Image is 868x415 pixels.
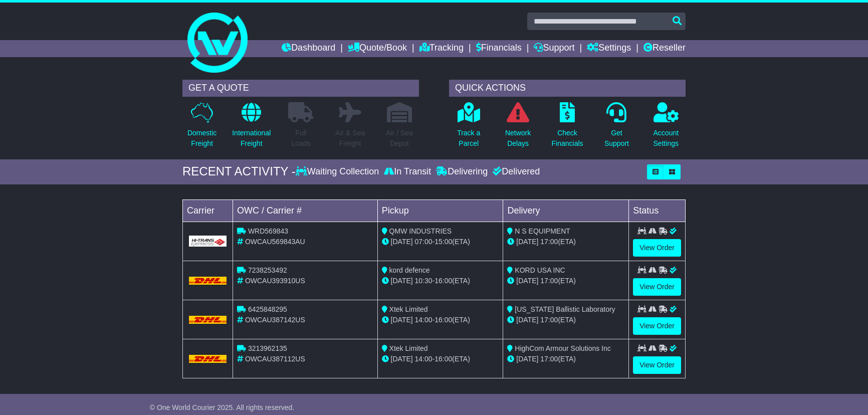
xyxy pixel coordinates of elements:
span: kord defence [389,266,430,274]
a: Track aParcel [457,102,481,154]
div: - (ETA) [382,315,499,325]
div: QUICK ACTIONS [449,80,686,97]
td: Status [629,199,686,222]
a: Quote/Book [348,40,407,57]
span: 17:00 [540,316,558,324]
span: 15:00 [435,238,452,246]
p: Air / Sea Depot [386,128,413,149]
span: Xtek Limited [389,305,428,313]
span: © One World Courier 2025. All rights reserved. [150,403,295,411]
div: (ETA) [507,276,624,286]
span: OWCAU569843AU [245,238,305,246]
p: International Freight [232,128,271,149]
span: [US_STATE] Ballistic Laboratory [515,305,615,313]
p: Get Support [604,128,629,149]
div: (ETA) [507,354,624,364]
td: Pickup [377,199,503,222]
img: GetCarrierServiceLogo [189,236,227,247]
p: Account Settings [654,128,679,149]
div: In Transit [381,166,433,177]
div: - (ETA) [382,237,499,247]
div: FROM OUR SUPPORT [182,399,686,413]
a: GetSupport [604,102,629,154]
div: - (ETA) [382,354,499,364]
p: Network Delays [505,128,531,149]
span: [DATE] [516,355,538,363]
a: Support [534,40,574,57]
span: KORD USA INC [515,266,565,274]
div: (ETA) [507,315,624,325]
span: 16:00 [435,355,452,363]
a: View Order [633,278,681,296]
span: 6425848295 [248,305,287,313]
a: CheckFinancials [551,102,584,154]
span: [DATE] [391,277,413,285]
span: 17:00 [540,277,558,285]
a: AccountSettings [653,102,680,154]
td: Carrier [183,199,233,222]
span: OWCAU387142US [245,316,305,324]
p: Air & Sea Freight [335,128,365,149]
span: [DATE] [516,277,538,285]
img: DHL.png [189,277,227,285]
a: Financials [476,40,522,57]
span: 10:30 [415,277,432,285]
div: Delivered [490,166,540,177]
span: 14:00 [415,316,432,324]
span: OWCAU387112US [245,355,305,363]
a: Dashboard [282,40,335,57]
span: [DATE] [391,238,413,246]
span: 3213962135 [248,344,287,352]
img: DHL.png [189,316,227,324]
span: [DATE] [391,316,413,324]
span: 17:00 [540,238,558,246]
div: (ETA) [507,237,624,247]
div: Waiting Collection [296,166,381,177]
a: NetworkDelays [505,102,531,154]
a: DomesticFreight [187,102,217,154]
span: [DATE] [391,355,413,363]
span: OWCAU393910US [245,277,305,285]
a: View Order [633,356,681,374]
span: [DATE] [516,316,538,324]
p: Check Financials [552,128,583,149]
a: View Order [633,317,681,335]
a: InternationalFreight [232,102,271,154]
span: 17:00 [540,355,558,363]
p: Track a Parcel [457,128,480,149]
td: Delivery [503,199,629,222]
span: HighCom Armour Solutions Inc [515,344,610,352]
p: Full Loads [288,128,313,149]
span: N S EQUIPMENT [515,227,570,235]
span: WRD569843 [248,227,288,235]
a: View Order [633,239,681,257]
span: 07:00 [415,238,432,246]
div: Delivering [433,166,490,177]
span: Xtek Limited [389,344,428,352]
a: Settings [587,40,631,57]
div: RECENT ACTIVITY - [182,164,296,179]
div: GET A QUOTE [182,80,419,97]
p: Domestic Freight [187,128,216,149]
span: 16:00 [435,277,452,285]
td: OWC / Carrier # [233,199,378,222]
span: 14:00 [415,355,432,363]
img: DHL.png [189,355,227,363]
span: [DATE] [516,238,538,246]
a: Reseller [643,40,686,57]
a: Tracking [419,40,464,57]
span: 7238253492 [248,266,287,274]
div: - (ETA) [382,276,499,286]
span: QMW INDUSTRIES [389,227,452,235]
span: 16:00 [435,316,452,324]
